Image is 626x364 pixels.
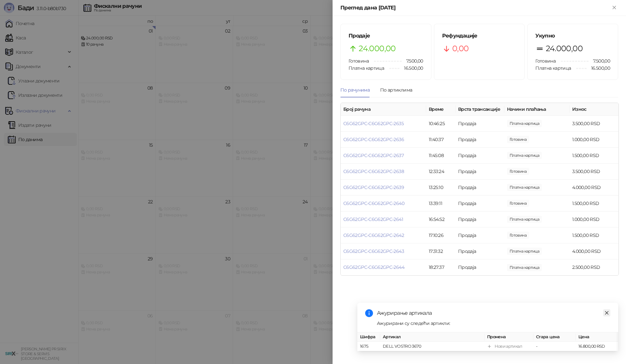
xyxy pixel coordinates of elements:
span: Готовина [349,58,369,64]
a: C6G62GPC-C6G62GPC-2638 [343,168,404,174]
a: C6G62GPC-C6G62GPC-2637 [343,153,404,158]
td: DELL VOSTRO 3670 [380,342,484,351]
span: 24.000,00 [546,42,583,55]
a: C6G62GPC-C6G62GPC-2644 [343,264,404,270]
td: 16.800,00 RSD [576,342,618,351]
td: 1.000,00 RSD [570,211,619,227]
td: Продаја [455,196,504,211]
td: Продаја [455,116,504,132]
span: 16.500,00 [587,65,610,72]
a: C6G62GPC-C6G62GPC-2642 [343,232,404,238]
div: Нови артикал [495,343,522,350]
td: Продаја [455,148,504,164]
td: Продаја [455,132,504,148]
td: 10:46:25 [426,116,455,132]
a: C6G62GPC-C6G62GPC-2643 [343,248,404,254]
td: 17:10:26 [426,227,455,243]
td: Продаја [455,180,504,196]
span: 4.000,00 [507,248,542,255]
th: Време [426,103,455,116]
td: 18:27:37 [426,259,455,275]
td: 1.500,00 RSD [570,227,619,243]
td: 1675 [357,342,380,351]
td: 1.500,00 RSD [570,196,619,211]
div: Преглед дана [DATE] [340,4,610,12]
td: 13:25:10 [426,180,455,196]
td: 3.500,00 RSD [570,164,619,180]
td: 13:39:11 [426,196,455,211]
span: 2.500,00 [507,264,542,271]
td: 1.500,00 RSD [570,148,619,164]
th: Промена [484,332,533,342]
th: Цена [576,332,618,342]
span: 0,00 [452,42,469,55]
th: Врста трансакције [455,103,504,116]
th: Начини плаћања [504,103,570,116]
span: Платна картица [535,65,571,71]
h5: Продаје [349,32,423,40]
td: 16:54:52 [426,211,455,227]
span: 3.500,00 [507,120,542,127]
td: 11:40:37 [426,132,455,148]
span: 1.000,00 [507,216,542,223]
a: C6G62GPC-C6G62GPC-2636 [343,137,404,142]
span: 1.500,00 [507,152,542,159]
th: Износ [570,103,619,116]
div: По рачунима [340,86,370,94]
td: 3.500,00 RSD [570,116,619,132]
a: Close [603,309,610,316]
span: Готовина [535,58,556,64]
a: C6G62GPC-C6G62GPC-2641 [343,216,403,222]
th: Артикал [380,332,484,342]
td: Продаја [455,259,504,275]
td: Продаја [455,243,504,259]
td: Продаја [455,211,504,227]
div: По артиклима [380,86,412,94]
th: Шифра [357,332,380,342]
span: 1.000,00 [507,136,529,143]
td: - [533,342,576,351]
button: Close [610,4,618,12]
div: Ажурирање артикала [377,309,610,317]
td: 2.500,00 RSD [570,259,619,275]
span: 24.000,00 [359,42,395,55]
span: 4.000,00 [507,184,542,191]
td: 11:45:08 [426,148,455,164]
h5: Укупно [535,32,610,40]
div: Ажурирани су следећи артикли: [377,320,610,327]
td: 12:33:24 [426,164,455,180]
td: 4.000,00 RSD [570,243,619,259]
a: C6G62GPC-C6G62GPC-2640 [343,200,404,206]
span: 7.500,00 [589,57,610,65]
td: 17:31:32 [426,243,455,259]
span: 1.500,00 [507,200,529,207]
th: Стара цена [533,332,576,342]
a: C6G62GPC-C6G62GPC-2635 [343,121,404,126]
td: 4.000,00 RSD [570,180,619,196]
td: Продаја [455,164,504,180]
th: Број рачуна [341,103,426,116]
span: 7.500,00 [402,57,423,65]
span: close [604,311,609,315]
a: C6G62GPC-C6G62GPC-2639 [343,184,404,190]
span: 16.500,00 [399,65,423,72]
span: info-circle [365,309,373,317]
td: Продаја [455,227,504,243]
span: 3.500,00 [507,168,529,175]
span: Платна картица [349,65,384,71]
span: 1.500,00 [507,232,529,239]
h5: Рефундације [442,32,517,40]
td: 1.000,00 RSD [570,132,619,148]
